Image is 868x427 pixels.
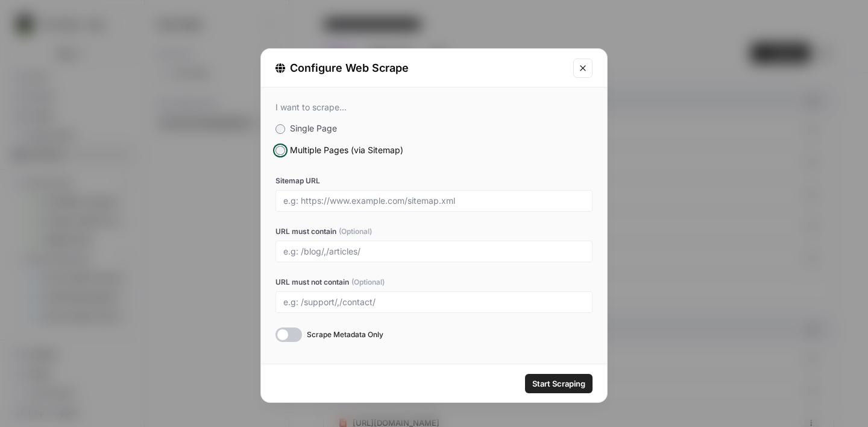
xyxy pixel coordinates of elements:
label: Sitemap URL [275,176,593,186]
div: Configure Web Scrape [275,60,566,77]
span: (Optional) [351,277,385,288]
input: e.g: /blog/,/articles/ [283,246,585,257]
input: e.g: /support/,/contact/ [283,297,585,308]
span: Multiple Pages (via Sitemap) [290,145,403,155]
span: Single Page [290,123,337,133]
button: Start Scraping [525,374,593,393]
button: Close modal [573,59,593,78]
input: e.g: https://www.example.com/sitemap.xml [283,195,585,206]
div: I want to scrape... [275,102,593,113]
label: URL must contain [275,226,593,237]
span: Start Scraping [532,378,585,390]
label: URL must not contain [275,277,593,288]
input: Single Page [275,124,285,134]
input: Multiple Pages (via Sitemap) [275,146,285,155]
span: (Optional) [339,226,372,237]
span: Scrape Metadata Only [307,329,383,340]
